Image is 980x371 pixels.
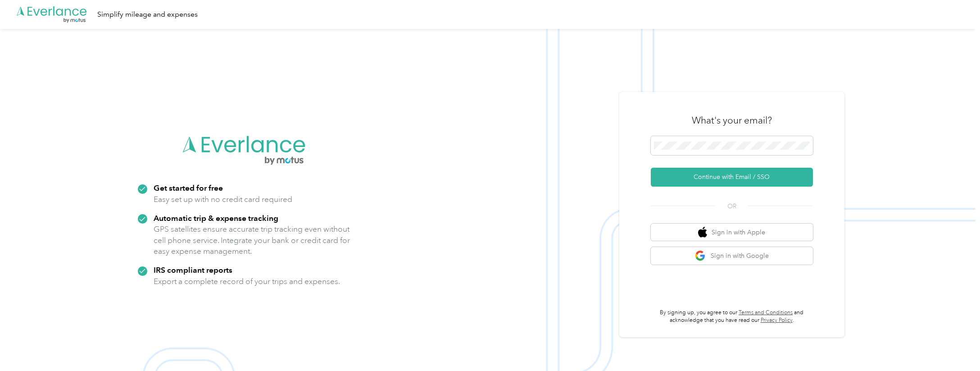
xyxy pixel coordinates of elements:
[97,9,198,20] div: Simplify mileage and expenses
[154,194,292,205] p: Easy set up with no credit card required
[716,202,748,211] span: OR
[695,250,706,261] img: google logo
[761,317,793,324] a: Privacy Policy
[692,114,772,127] h3: What's your email?
[154,224,350,257] p: GPS satellites ensure accurate trip tracking even without cell phone service. Integrate your bank...
[651,247,813,265] button: google logoSign in with Google
[154,183,223,192] strong: Get started for free
[739,309,793,316] a: Terms and Conditions
[154,213,278,223] strong: Automatic trip & expense tracking
[698,227,707,238] img: apple logo
[154,276,340,287] p: Export a complete record of your trips and expenses.
[651,309,813,325] p: By signing up, you agree to our and acknowledge that you have read our .
[154,265,232,275] strong: IRS compliant reports
[651,224,813,241] button: apple logoSign in with Apple
[651,168,813,187] button: Continue with Email / SSO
